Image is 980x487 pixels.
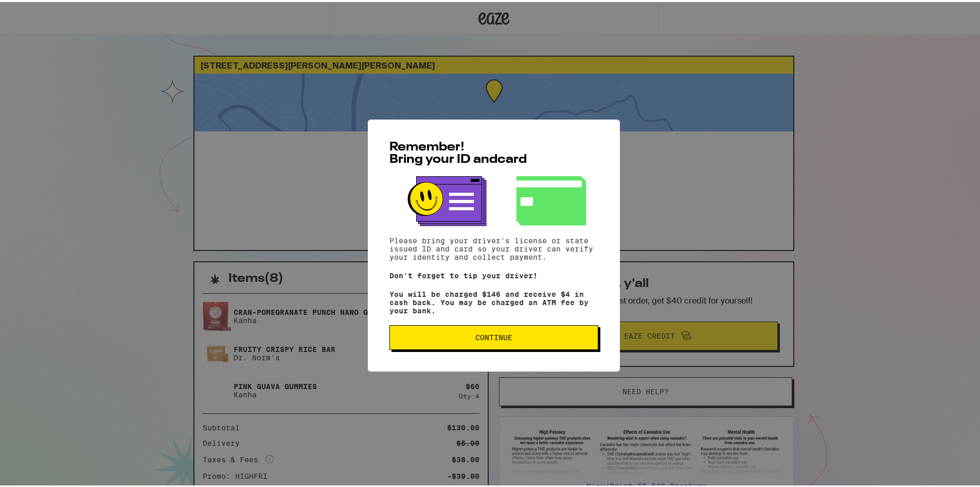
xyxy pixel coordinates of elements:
[389,323,598,348] button: Continue
[389,288,598,313] p: You will be charged $146 and receive $4 in cash back. You may be charged an ATM fee by your bank.
[389,234,598,259] p: Please bring your driver's license or state issued ID and card so your driver can verify your ide...
[475,332,512,339] span: Continue
[389,270,598,278] p: Don't forget to tip your driver!
[6,7,74,15] span: Hi. Need any help?
[389,139,527,164] span: Remember! Bring your ID and card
